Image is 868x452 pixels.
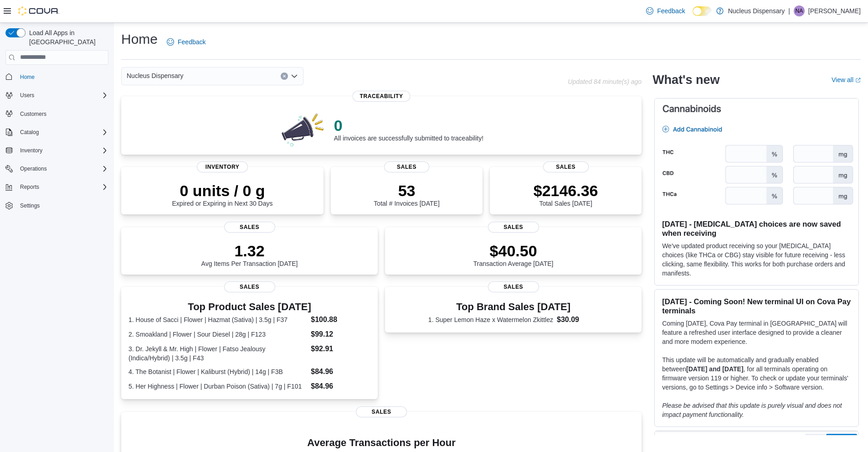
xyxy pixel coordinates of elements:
div: All invoices are successfully submitted to traceability! [334,116,483,142]
a: Customers [16,109,50,119]
span: Feedback [657,6,685,16]
h3: [DATE] - Coming Soon! New terminal UI on Cova Pay terminals [662,297,851,315]
dt: 1. Super Lemon Haze x Watermelon Zkittlez [428,315,553,324]
p: | [788,5,790,16]
button: Operations [2,162,112,175]
h4: Average Transactions per Hour [128,437,634,448]
button: Catalog [16,127,42,138]
span: Catalog [20,129,39,136]
span: Nucleus Dispensary [127,70,184,81]
dd: $30.09 [557,314,598,325]
div: Transaction Average [DATE] [473,242,554,267]
dt: 3. Dr. Jekyll & Mr. High | Flower | Fatso Jealousy (Indica/Hybrid) | 3.5g | F43 [128,344,307,363]
img: 0 [279,111,327,147]
button: Users [2,89,112,102]
strong: [DATE] and [DATE] [686,365,743,373]
div: Expired or Expiring in Next 30 Days [172,182,273,207]
button: Operations [16,163,51,174]
em: Please be advised that this update is purely visual and does not impact payment functionality. [662,402,842,418]
span: Traceability [353,91,411,102]
button: Customers [2,107,112,120]
a: Settings [16,200,43,211]
button: Reports [2,181,112,193]
button: Open list of options [291,73,298,80]
button: Inventory [16,145,46,156]
span: Users [20,92,34,99]
dd: $84.96 [311,366,370,377]
span: Sales [488,222,539,233]
a: View allExternal link [832,76,861,83]
span: Inventory [197,161,248,172]
span: Reports [20,183,39,191]
button: Users [16,90,38,101]
button: Clear input [281,73,288,80]
svg: External link [855,78,861,83]
span: Operations [16,163,108,174]
div: Neil Ashmeade [794,5,805,16]
button: Catalog [2,126,112,139]
p: Coming [DATE], Cova Pay terminal in [GEOGRAPHIC_DATA] will feature a refreshed user interface des... [662,319,851,346]
button: Home [2,70,112,83]
span: Operations [20,165,47,172]
p: 0 units / 0 g [172,182,273,200]
span: Settings [16,200,108,211]
span: Sales [224,222,275,233]
span: Customers [16,108,108,119]
p: Updated 84 minute(s) ago [568,78,642,85]
span: Sales [356,406,407,417]
span: Catalog [16,127,108,138]
button: Settings [2,199,112,212]
span: Sales [224,281,275,292]
span: Customers [20,110,46,118]
span: Home [20,73,35,81]
span: Inventory [16,145,108,156]
span: Inventory [20,147,42,154]
span: Feedback [178,37,205,47]
span: Home [16,71,108,83]
p: Nucleus Dispensary [728,5,785,16]
span: NA [796,5,803,16]
dt: 5. Her Highness | Flower | Durban Poison (Sativa) | 7g | F101 [128,382,307,391]
span: Users [16,90,108,101]
h3: [DATE] - [MEDICAL_DATA] choices are now saved when receiving [662,219,851,238]
button: Reports [16,182,43,192]
dt: 4. The Botanist | Flower | Kaliburst (Hybrid) | 14g | F3B [128,367,307,376]
p: 0 [334,116,483,135]
p: $2146.36 [534,182,598,200]
p: 1.32 [201,242,298,260]
button: Inventory [2,144,112,157]
div: Avg Items Per Transaction [DATE] [201,242,298,267]
dd: $84.96 [311,381,370,392]
a: Feedback [163,33,209,51]
a: Home [16,72,38,83]
p: $40.50 [473,242,554,260]
span: Settings [20,202,40,209]
div: Total Sales [DATE] [534,182,598,207]
a: Feedback [642,2,688,20]
dd: $100.88 [311,314,370,325]
img: Cova [18,6,59,16]
p: 53 [374,182,439,200]
dt: 1. House of Sacci | Flower | Hazmat (Sativa) | 3.5g | F37 [128,315,307,324]
dd: $92.91 [311,343,370,354]
input: Dark Mode [693,6,712,16]
div: Total # Invoices [DATE] [374,182,439,207]
h3: Top Product Sales [DATE] [128,301,370,312]
p: This update will be automatically and gradually enabled between , for all terminals operating on ... [662,355,851,392]
span: Sales [543,161,589,172]
span: Reports [16,182,108,192]
h2: What's new [652,73,719,87]
span: Sales [488,281,539,292]
span: Sales [384,161,430,172]
nav: Complex example [5,67,108,236]
dd: $99.12 [311,329,370,340]
dt: 2. Smoakland | Flower | Sour Diesel | 28g | F123 [128,330,307,339]
h3: Top Brand Sales [DATE] [428,301,599,312]
p: We've updated product receiving so your [MEDICAL_DATA] choices (like THCa or CBG) stay visible fo... [662,241,851,278]
h1: Home [121,30,158,48]
span: Load All Apps in [GEOGRAPHIC_DATA] [26,28,108,47]
p: [PERSON_NAME] [808,5,861,16]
